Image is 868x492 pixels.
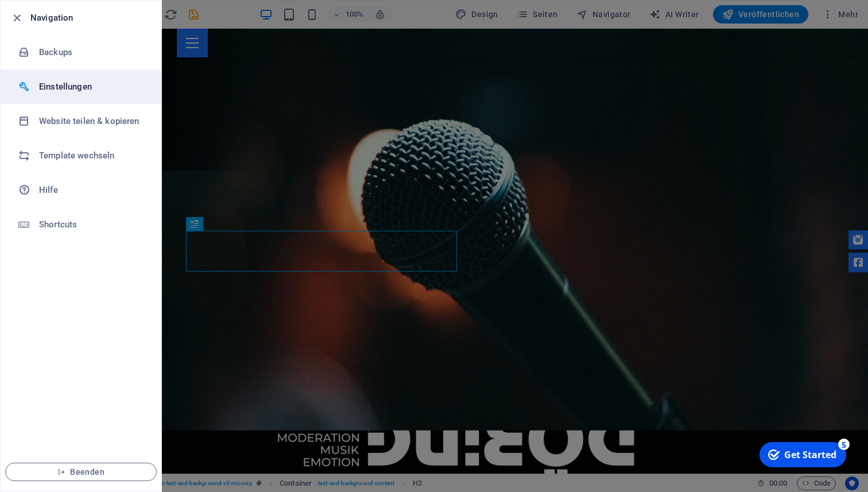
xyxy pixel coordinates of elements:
h6: Einstellungen [39,80,145,94]
span: Beenden [15,467,147,476]
a: Hilfe [1,173,161,207]
h6: Shortcuts [39,218,145,231]
div: 5 [85,1,96,13]
h6: Template wechseln [39,149,145,162]
h6: Navigation [30,11,152,25]
h6: Website teilen & kopieren [39,114,145,128]
h6: Hilfe [39,183,145,197]
div: Get Started [31,11,83,24]
button: Beenden [5,463,157,481]
h6: Backups [39,45,145,59]
div: Get Started 5 items remaining, 0% complete [6,5,93,30]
